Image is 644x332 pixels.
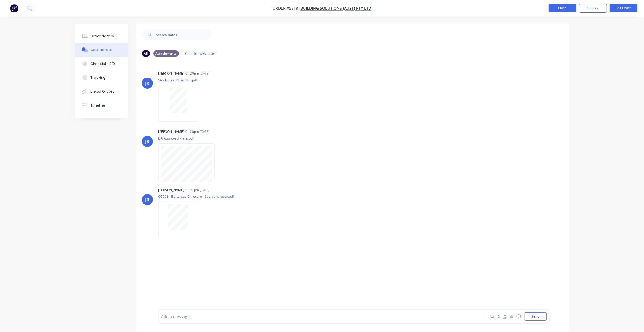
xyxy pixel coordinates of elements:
button: Send [525,312,547,321]
p: DA Approved Plans.pdf [158,136,220,141]
span: Order #5818 - [273,6,301,11]
button: Order details [75,29,128,43]
div: [PERSON_NAME] [158,71,185,76]
div: Timeline [90,103,105,108]
div: Tracking [90,75,106,80]
div: 01:20pm [DATE] [186,71,210,76]
div: Linked Orders [90,89,114,94]
button: ☺ [515,313,522,320]
div: JR [145,80,149,87]
div: Attachments [153,50,179,57]
div: Collaborate [90,47,112,52]
button: Checklists 0/0 [75,57,128,71]
button: Linked Orders [75,85,128,98]
button: Tracking [75,71,128,85]
div: [PERSON_NAME] [158,187,185,192]
div: Order details [90,34,114,39]
button: Timeline [75,98,128,112]
button: Close [549,4,576,12]
button: Aa [489,313,495,320]
button: Create new label [182,50,219,57]
button: @ [495,313,502,320]
p: Q5608 - Buttercup Childcare - Secret harbour.pdf [158,194,234,199]
div: [PERSON_NAME] [158,129,185,134]
img: Factory [10,4,18,12]
div: JR [145,138,149,145]
div: 01:20pm [DATE] [186,129,210,134]
div: 01:21pm [DATE] [186,187,210,192]
button: Options [579,4,607,13]
a: Building Solutions (Aust) Pty Ltd [301,6,372,11]
div: JR [145,196,149,203]
div: Checklists 0/0 [90,61,115,66]
button: Edit Order [610,4,637,12]
div: All [142,50,150,57]
p: Steelscene PO #6105.pdf [158,78,204,82]
input: Search notes... [156,29,211,40]
button: Collaborate [75,43,128,57]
